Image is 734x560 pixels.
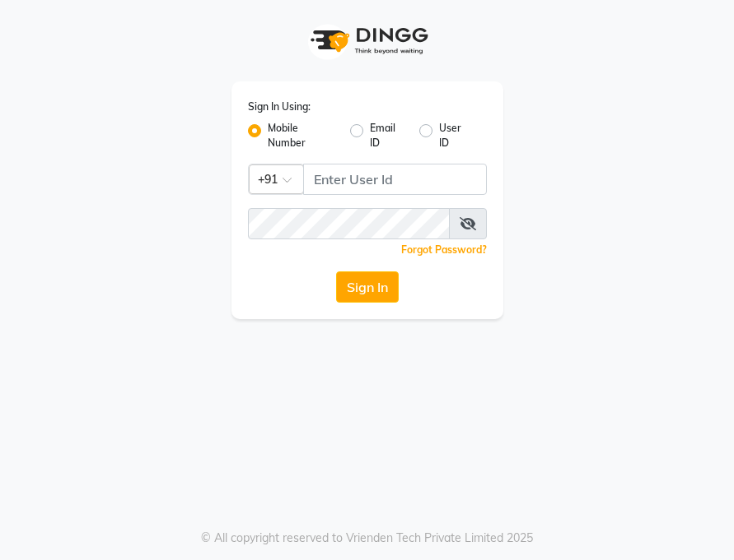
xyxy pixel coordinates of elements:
[268,121,337,150] label: Mobile Number
[248,208,450,239] input: Username
[401,243,487,256] a: Forgot Password?
[302,16,433,65] img: logo1.svg
[248,100,311,114] label: Sign In Using:
[439,121,473,150] label: User ID
[336,271,399,303] button: Sign In
[370,121,407,150] label: Email ID
[303,164,487,195] input: Username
